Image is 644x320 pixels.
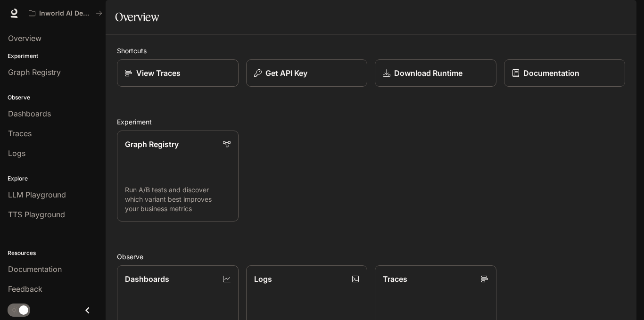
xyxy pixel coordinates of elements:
p: Logs [254,273,272,285]
h2: Shortcuts [117,46,625,56]
button: Get API Key [246,59,368,87]
p: Dashboards [125,273,169,285]
p: View Traces [136,67,181,79]
a: Graph RegistryRun A/B tests and discover which variant best improves your business metrics [117,131,239,222]
p: Graph Registry [125,139,179,150]
p: Run A/B tests and discover which variant best improves your business metrics [125,185,231,213]
h1: Overview [115,8,159,26]
p: Documentation [523,67,579,79]
a: Download Runtime [375,59,496,87]
button: All workspaces [25,4,107,23]
p: Get API Key [265,67,307,79]
h2: Observe [117,252,625,262]
a: View Traces [117,59,239,87]
p: Traces [383,273,407,285]
h2: Experiment [117,117,625,127]
p: Inworld AI Demos [39,9,92,17]
p: Download Runtime [394,67,462,79]
a: Documentation [504,59,626,87]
